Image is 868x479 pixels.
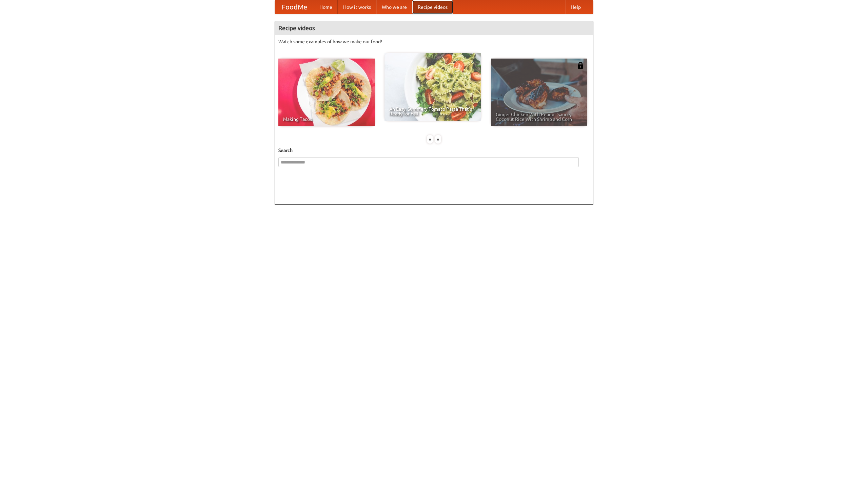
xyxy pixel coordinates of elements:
a: FoodMe [275,0,314,14]
a: Making Tacos [278,59,375,126]
div: » [435,135,441,144]
a: Who we are [376,0,412,14]
a: Home [314,0,338,14]
span: An Easy, Summery Tomato Pasta That's Ready for Fall [389,107,476,116]
a: Help [565,0,586,14]
div: « [427,135,433,144]
h4: Recipe videos [275,21,593,35]
span: Making Tacos [283,117,370,122]
p: Watch some examples of how we make our food! [278,38,590,45]
a: Recipe videos [412,0,453,14]
img: 483408.png [577,62,584,69]
h5: Search [278,147,590,154]
a: An Easy, Summery Tomato Pasta That's Ready for Fall [384,53,481,121]
a: How it works [338,0,376,14]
